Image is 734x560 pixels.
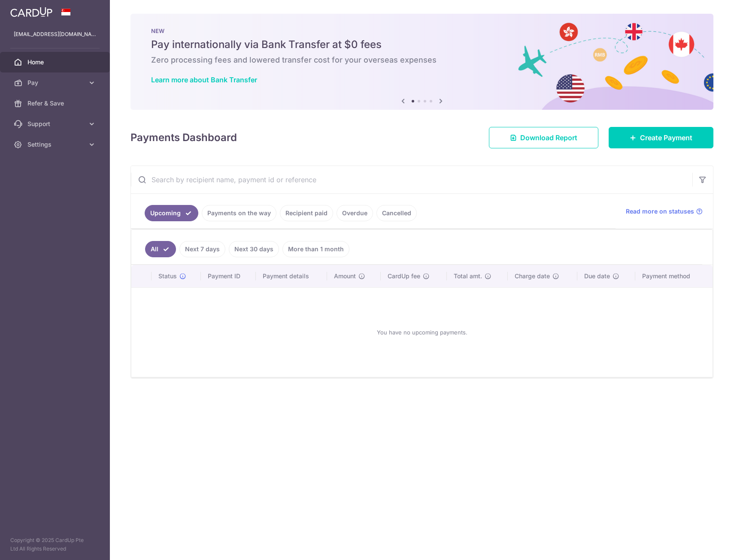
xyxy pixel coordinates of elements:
[635,265,713,287] th: Payment method
[282,241,349,257] a: More than 1 month
[626,207,694,216] span: Read more on statuses
[151,38,693,51] h5: Pay internationally via Bank Transfer at $0 fees
[640,132,692,143] span: Create Payment
[229,241,279,257] a: Next 30 days
[145,241,176,257] a: All
[14,30,96,39] p: [EMAIL_ADDRESS][DOMAIN_NAME]
[626,207,703,216] a: Read more on statuses
[151,27,693,34] p: NEW
[27,78,84,87] span: Pay
[27,58,84,66] span: Home
[376,205,417,221] a: Cancelled
[10,7,52,17] img: CardUp
[131,166,692,193] input: Search by recipient name, payment id or reference
[158,272,177,280] span: Status
[130,130,237,145] h4: Payments Dashboard
[454,272,482,280] span: Total amt.
[280,205,333,221] a: Recipient paid
[201,265,256,287] th: Payment ID
[584,272,610,280] span: Due date
[142,295,702,370] div: You have no upcoming payments.
[151,75,257,84] a: Learn more about Bank Transfer
[179,241,225,257] a: Next 7 days
[334,272,356,280] span: Amount
[130,14,713,110] img: Bank transfer banner
[520,132,577,143] span: Download Report
[145,205,198,221] a: Upcoming
[489,127,598,148] a: Download Report
[609,127,713,148] a: Create Payment
[256,265,327,287] th: Payment details
[388,272,420,280] span: CardUp fee
[27,99,84,108] span: Refer & Save
[337,205,373,221] a: Overdue
[151,55,693,65] h6: Zero processing fees and lowered transfer cost for your overseas expenses
[27,140,84,149] span: Settings
[515,272,550,280] span: Charge date
[202,205,276,221] a: Payments on the way
[27,120,84,128] span: Support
